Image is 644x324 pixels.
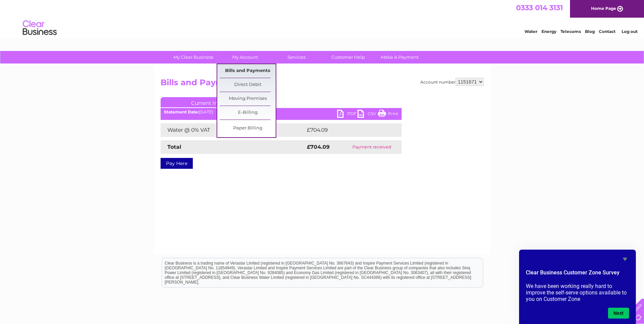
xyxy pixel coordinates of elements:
a: E-Billing [220,106,276,120]
a: Blog [585,29,595,34]
a: Services [269,51,325,64]
a: Log out [622,29,638,34]
a: PDF [337,110,357,120]
a: Make A Payment [372,51,428,64]
div: Clear Business is a trading name of Verastar Limited (registered in [GEOGRAPHIC_DATA] No. 3667643... [162,4,483,33]
a: Pay Here [161,158,193,169]
a: Moving Premises [220,92,276,106]
a: Current Invoice [161,97,262,107]
a: 0333 014 3131 [516,3,563,12]
h2: Clear Business Customer Zone Survey [526,269,629,280]
img: logo.png [22,18,57,38]
div: Account number [420,78,484,86]
b: Statement Date: [164,109,199,114]
td: Water @ 0% VAT [161,123,305,137]
a: My Account [217,51,273,64]
div: Clear Business Customer Zone Survey [526,255,629,319]
a: CSV [357,110,378,120]
h2: Bills and Payments [161,78,484,91]
a: Bills and Payments [220,64,276,78]
a: My Clear Business [165,51,221,64]
a: Print [378,110,398,120]
a: Direct Debit [220,78,276,92]
a: Energy [541,29,556,34]
strong: £704.09 [307,144,330,150]
button: Hide survey [621,255,629,263]
button: Next question [608,308,629,319]
strong: Total [167,144,181,150]
a: Telecoms [560,29,581,34]
a: Paper Billing [220,122,276,135]
a: Customer Help [320,51,376,64]
a: Water [525,29,537,34]
td: £704.09 [305,123,390,137]
td: Payment received [342,140,401,154]
a: Contact [599,29,615,34]
p: We have been working really hard to improve the self-serve options available to you on Customer Zone [526,283,629,302]
div: [DATE] [161,110,402,114]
